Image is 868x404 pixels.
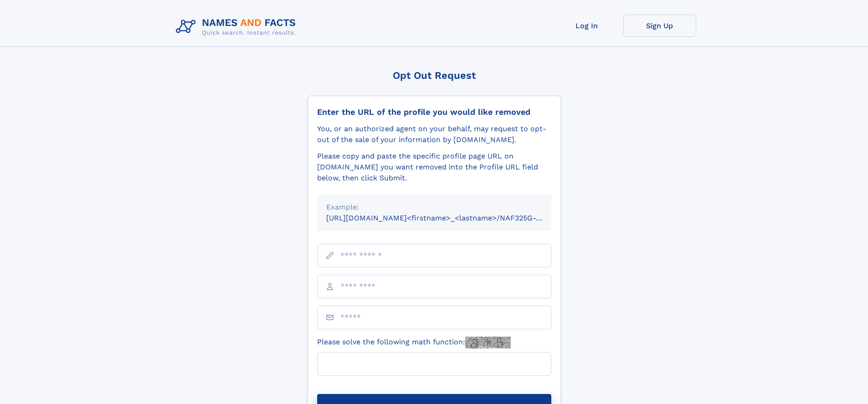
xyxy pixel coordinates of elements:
[308,70,561,81] div: Opt Out Request
[317,123,551,145] div: You, or an authorized agent on your behalf, may request to opt-out of the sale of your informatio...
[317,107,551,117] div: Enter the URL of the profile you would like removed
[317,337,511,348] label: Please solve the following math function:
[623,15,696,37] a: Sign Up
[326,202,542,213] div: Example:
[550,15,623,37] a: Log In
[326,214,569,222] small: [URL][DOMAIN_NAME]<firstname>_<lastname>/NAF325G-xxxxxxxx
[172,15,303,39] img: Logo Names and Facts
[317,151,551,184] div: Please copy and paste the specific profile page URL on [DOMAIN_NAME] you want removed into the Pr...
